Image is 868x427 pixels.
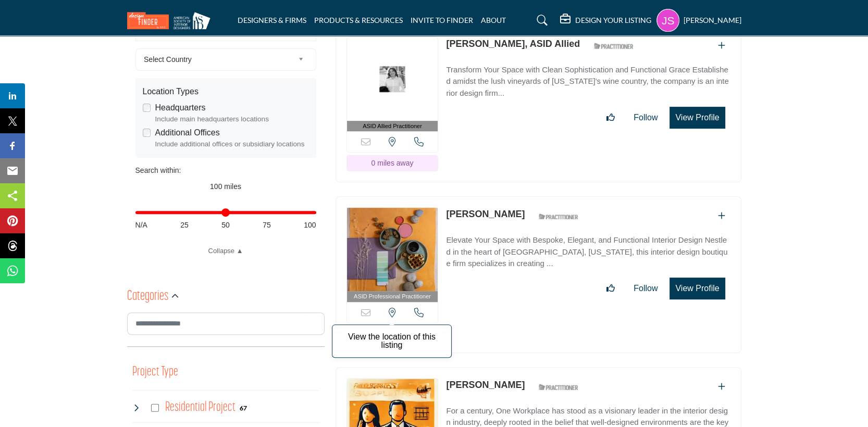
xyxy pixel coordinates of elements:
p: Christopher Good [446,378,525,392]
a: INVITE TO FINDER [411,16,473,24]
button: View Profile [669,278,725,299]
a: PRODUCTS & RESOURCES [314,16,403,24]
h4: Residential Project: Types of projects range from simple residential renovations to highly comple... [165,398,235,417]
input: Search Category [127,312,325,335]
img: Kathleen Jennison, ASID Allied [347,37,438,121]
button: Like listing [600,107,622,128]
a: Search [527,12,554,29]
p: Elevate Your Space with Bespoke, Elegant, and Functional Interior Design Nestled in the heart of ... [446,234,730,270]
p: View the location of this listing [338,333,446,349]
a: [PERSON_NAME] [446,209,525,219]
a: [PERSON_NAME], ASID Allied [446,39,580,49]
button: Show hide supplier dropdown [656,9,679,32]
button: Follow [627,107,664,128]
span: 100 miles [210,182,241,191]
div: Location Types [143,85,309,98]
a: ASID Allied Practitioner [347,37,438,132]
span: ASID Allied Practitioner [363,122,422,131]
a: ABOUT [481,16,506,24]
div: Include main headquarters locations [155,114,309,124]
a: Collapse ▲ [135,246,316,256]
a: Transform Your Space with Clean Sophistication and Functional Grace Established amidst the lush v... [446,58,730,99]
img: ASID Qualified Practitioners Badge Icon [535,381,581,394]
p: Lisa Mares-Reese [446,207,525,221]
a: ASID Professional Practitioner [347,208,438,302]
img: Lisa Mares-Reese [347,208,438,291]
button: Follow [627,278,664,299]
img: ASID Qualified Practitioners Badge Icon [590,40,637,53]
span: N/A [135,220,147,231]
a: Elevate Your Space with Bespoke, Elegant, and Functional Interior Design Nestled in the heart of ... [446,228,730,270]
h2: Categories [127,287,168,306]
span: ASID Professional Practitioner [354,292,431,301]
span: 0 miles away [371,159,413,167]
div: DESIGN YOUR LISTING [560,14,651,27]
span: 100 [304,220,316,231]
a: Add To List [718,382,725,391]
h5: [PERSON_NAME] [684,15,741,26]
button: Project Type [132,362,178,382]
span: 25 [180,220,189,231]
label: Headquarters [155,102,206,114]
div: Include additional offices or subsidiary locations [155,139,309,149]
div: Search within: [135,165,316,176]
button: Like listing [600,278,622,299]
span: Select Country [144,53,294,66]
a: Add To List [718,41,725,50]
p: Kathleen Jennison, ASID Allied [446,37,580,51]
button: View Profile [669,107,725,129]
input: Select Residential Project checkbox [151,404,159,412]
a: [PERSON_NAME] [446,380,525,390]
b: 67 [240,405,247,412]
a: DESIGNERS & FIRMS [238,16,306,24]
div: 67 Results For Residential Project [240,403,247,412]
img: ASID Qualified Practitioners Badge Icon [535,210,581,223]
p: Transform Your Space with Clean Sophistication and Functional Grace Established amidst the lush v... [446,64,730,99]
label: Additional Offices [155,127,220,139]
span: 50 [221,220,230,231]
span: 75 [263,220,271,231]
img: Site Logo [127,12,216,29]
a: Add To List [718,211,725,220]
h5: DESIGN YOUR LISTING [575,16,651,25]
